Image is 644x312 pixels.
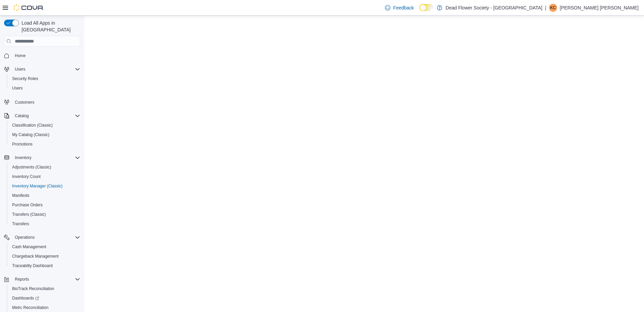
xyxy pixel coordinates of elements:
[9,121,80,129] span: Classification (Classic)
[9,173,43,181] a: Inventory Count
[12,244,46,250] span: Cash Management
[1,153,83,162] button: Inventory
[15,277,29,282] span: Reports
[12,112,31,120] button: Catalog
[7,252,83,261] button: Chargeback Management
[9,210,49,218] a: Transfers (Classic)
[9,121,56,129] a: Classification (Classic)
[12,295,39,301] span: Dashboards
[7,191,83,200] button: Manifests
[9,294,80,302] span: Dashboards
[1,111,83,121] button: Catalog
[9,220,80,228] span: Transfers
[9,140,35,148] a: Promotions
[9,252,61,260] a: Chargeback Management
[9,75,41,83] a: Security Roles
[13,4,44,11] img: Cova
[7,172,83,181] button: Inventory Count
[9,201,45,209] a: Purchase Orders
[7,219,83,229] button: Transfers
[560,4,639,12] p: [PERSON_NAME] [PERSON_NAME]
[12,286,54,291] span: BioTrack Reconciliation
[9,84,25,92] a: Users
[7,139,83,149] button: Promotions
[15,67,25,72] span: Users
[12,98,80,106] span: Customers
[7,242,83,252] button: Cash Management
[446,4,542,12] p: Dead Flower Society - [GEOGRAPHIC_DATA]
[1,233,83,242] button: Operations
[12,164,51,170] span: Adjustments (Classic)
[12,263,53,268] span: Traceabilty Dashboard
[9,201,80,209] span: Purchase Orders
[12,305,49,310] span: Metrc Reconciliation
[9,191,32,200] a: Manifests
[12,76,38,81] span: Security Roles
[382,1,416,15] a: Feedback
[12,212,46,217] span: Transfers (Classic)
[12,123,53,128] span: Classification (Classic)
[9,131,52,139] a: My Catalog (Classic)
[9,252,80,260] span: Chargeback Management
[9,220,32,228] a: Transfers
[12,221,29,227] span: Transfers
[7,83,83,93] button: Users
[12,275,32,283] button: Reports
[12,202,43,208] span: Purchase Orders
[9,163,80,171] span: Adjustments (Classic)
[9,304,51,312] a: Metrc Reconciliation
[12,65,80,73] span: Users
[12,174,41,179] span: Inventory Count
[12,65,28,73] button: Users
[12,233,80,241] span: Operations
[7,162,83,172] button: Adjustments (Classic)
[9,131,80,139] span: My Catalog (Classic)
[9,285,80,293] span: BioTrack Reconciliation
[15,155,31,160] span: Inventory
[12,193,29,198] span: Manifests
[9,182,80,190] span: Inventory Manager (Classic)
[15,235,35,240] span: Operations
[15,53,26,58] span: Home
[9,294,42,302] a: Dashboards
[12,141,33,147] span: Promotions
[7,284,83,293] button: BioTrack Reconciliation
[12,52,28,60] a: Home
[9,140,80,148] span: Promotions
[9,182,65,190] a: Inventory Manager (Classic)
[12,85,23,91] span: Users
[9,243,80,251] span: Cash Management
[9,210,80,218] span: Transfers (Classic)
[12,112,80,120] span: Catalog
[549,4,557,12] div: Kennedy Calvarese
[12,132,50,137] span: My Catalog (Classic)
[393,4,414,11] span: Feedback
[15,113,29,119] span: Catalog
[9,84,80,92] span: Users
[7,210,83,219] button: Transfers (Classic)
[9,262,55,270] a: Traceabilty Dashboard
[9,262,80,270] span: Traceabilty Dashboard
[12,98,37,106] a: Customers
[12,51,80,60] span: Home
[9,191,80,200] span: Manifests
[12,183,63,189] span: Inventory Manager (Classic)
[1,51,83,60] button: Home
[7,121,83,130] button: Classification (Classic)
[1,64,83,74] button: Users
[9,243,49,251] a: Cash Management
[9,285,57,293] a: BioTrack Reconciliation
[1,275,83,284] button: Reports
[12,233,37,241] button: Operations
[7,74,83,83] button: Security Roles
[9,304,80,312] span: Metrc Reconciliation
[12,154,34,162] button: Inventory
[545,4,546,12] p: |
[7,293,83,303] a: Dashboards
[12,154,80,162] span: Inventory
[12,275,80,283] span: Reports
[12,254,59,259] span: Chargeback Management
[1,97,83,107] button: Customers
[9,75,80,83] span: Security Roles
[7,181,83,191] button: Inventory Manager (Classic)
